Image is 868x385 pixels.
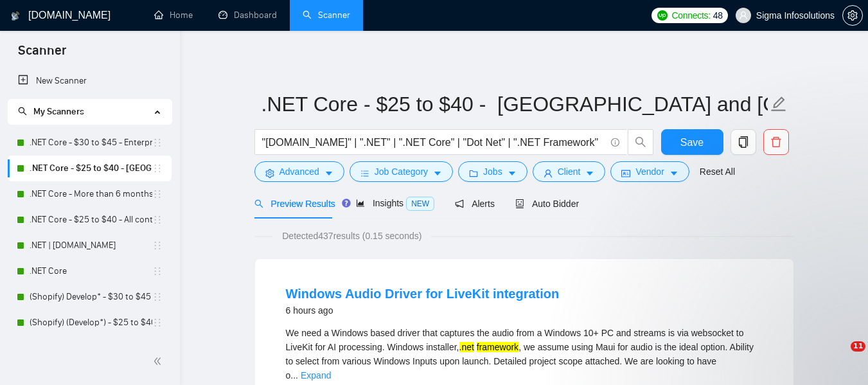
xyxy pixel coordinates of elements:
button: setting [842,5,863,26]
span: Detected 437 results (0.15 seconds) [273,229,430,243]
a: .NET Core [30,258,152,284]
span: area-chart [356,199,365,208]
div: We need a Windows based driver that captures the audio from a Windows 10+ PC and streams is via w... [286,326,763,382]
button: settingAdvancedcaret-down [254,161,344,182]
mark: .net [459,342,474,352]
span: caret-down [669,168,678,178]
a: homeHome [154,10,193,21]
a: New Scanner [18,68,161,94]
a: .NET Core - $30 to $45 - Enterprise client - ROW [30,130,152,156]
span: robot [515,199,524,208]
a: .NET | [DOMAIN_NAME] [30,233,152,258]
button: userClientcaret-down [533,161,606,182]
a: Windows Audio Driver for LiveKit integration [286,287,560,301]
li: .NET Core - More than 6 months of work [8,181,172,207]
button: copy [731,129,756,155]
span: double-left [153,355,166,368]
span: delete [764,136,788,148]
span: setting [843,10,862,21]
span: Auto Bidder [515,199,579,209]
span: copy [731,136,756,148]
li: .NET Core - $25 to $40 - USA and Oceania [8,156,172,181]
button: idcardVendorcaret-down [610,161,689,182]
span: folder [469,168,478,178]
a: searchScanner [303,10,350,21]
span: Jobs [483,165,502,179]
span: caret-down [324,168,333,178]
span: ... [290,370,298,381]
span: Connects: [671,8,710,22]
span: holder [152,292,163,302]
span: My Scanners [18,106,84,117]
span: Advanced [279,165,319,179]
a: dashboardDashboard [218,10,277,21]
li: (Shopify) (Develop*) [8,336,172,361]
span: Job Category [375,165,428,179]
span: info-circle [611,138,619,147]
mark: framework [477,342,518,352]
span: NEW [406,197,434,211]
li: (Shopify) (Develop*) - $25 to $40 - USA and Ocenia [8,310,172,336]
span: holder [152,266,163,276]
span: notification [455,199,464,208]
img: logo [11,6,20,26]
span: edit [770,96,787,112]
span: 48 [713,8,723,22]
input: Search Freelance Jobs... [262,134,605,150]
a: (Shopify) (Develop*) - $25 to $40 - [GEOGRAPHIC_DATA] and Ocenia [30,310,152,336]
span: bars [360,168,369,178]
button: Save [661,129,723,155]
button: search [628,129,653,155]
li: .NET Core - $30 to $45 - Enterprise client - ROW [8,130,172,156]
a: Expand [301,370,331,381]
span: idcard [621,168,630,178]
span: caret-down [585,168,594,178]
input: Scanner name... [261,88,768,120]
button: delete [763,129,789,155]
li: .NET | ASP.NET [8,233,172,258]
span: holder [152,138,163,148]
span: holder [152,215,163,225]
a: Reset All [700,165,735,179]
span: Vendor [635,165,664,179]
span: Client [558,165,581,179]
iframe: Intercom live chat [824,341,855,372]
span: caret-down [433,168,442,178]
span: holder [152,318,163,328]
button: barsJob Categorycaret-down [350,161,453,182]
span: holder [152,240,163,251]
span: holder [152,189,163,199]
a: setting [842,10,863,21]
span: search [628,136,653,148]
a: .NET Core - $25 to $40 - [GEOGRAPHIC_DATA] and [GEOGRAPHIC_DATA] [30,156,152,181]
a: (Shopify) Develop* - $30 to $45 Enterprise [30,284,152,310]
div: Tooltip anchor [341,197,352,209]
span: Preview Results [254,199,335,209]
li: .NET Core [8,258,172,284]
span: user [544,168,553,178]
span: My Scanners [33,106,84,117]
button: folderJobscaret-down [458,161,527,182]
span: holder [152,163,163,174]
span: 11 [851,341,865,352]
span: Scanner [8,41,76,68]
li: (Shopify) Develop* - $30 to $45 Enterprise [8,284,172,310]
span: search [18,107,27,116]
span: Alerts [455,199,495,209]
a: .NET Core - $25 to $40 - All continents [30,207,152,233]
span: setting [265,168,274,178]
img: upwork-logo.png [657,10,668,21]
span: search [254,199,263,208]
span: user [739,11,748,20]
li: .NET Core - $25 to $40 - All continents [8,207,172,233]
li: New Scanner [8,68,172,94]
div: 6 hours ago [286,303,560,318]
a: .NET Core - More than 6 months of work [30,181,152,207]
span: caret-down [508,168,517,178]
span: Save [680,134,704,150]
span: Insights [356,198,434,208]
